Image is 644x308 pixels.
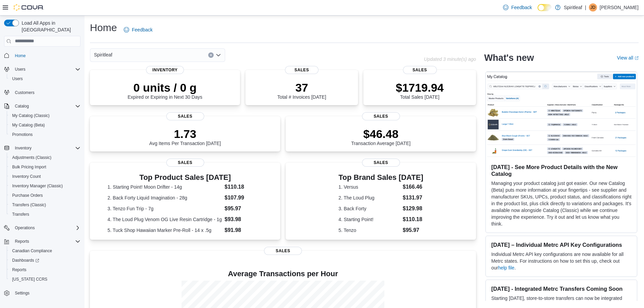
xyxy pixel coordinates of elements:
[9,131,35,139] a: Promotions
[617,55,639,61] a: View allExternal link
[95,270,471,278] h4: Average Transactions per Hour
[264,247,302,255] span: Sales
[9,121,80,129] span: My Catalog (Beta)
[403,66,437,74] span: Sales
[90,21,117,34] h1: Home
[491,241,631,248] h3: [DATE] – Individual Metrc API Key Configurations
[338,205,400,212] dt: 3. Back Forty
[12,102,31,110] button: Catalog
[635,56,639,60] svg: External link
[12,144,80,152] span: Inventory
[351,127,411,146] div: Transaction Average [DATE]
[491,180,631,227] p: Managing your product catalog just got easier. Our new Catalog (Beta) puts more information at yo...
[7,246,83,256] button: Canadian Compliance
[108,216,222,223] dt: 4. The Loud Plug Venom OG Live Resin Cartridge - 1g
[538,4,552,11] input: Dark Mode
[396,81,444,94] p: $1719.94
[12,277,47,282] span: [US_STATE] CCRS
[7,172,83,181] button: Inventory Count
[108,194,222,201] dt: 2. Back Forty Liquid Imagination - 28g
[484,52,534,63] h2: What's new
[9,172,44,181] a: Inventory Count
[491,251,631,271] p: Individual Metrc API key configurations are now available for all Metrc states. For instructions ...
[9,256,80,264] span: Dashboards
[149,127,221,141] p: 1.73
[9,266,80,274] span: Reports
[108,184,222,190] dt: 1. Starting Point! Moon Drifter - 14g
[7,275,83,284] button: [US_STATE] CCRS
[12,122,45,128] span: My Catalog (Beta)
[12,88,80,97] span: Customers
[12,289,32,297] a: Settings
[7,120,83,130] button: My Catalog (Beta)
[9,210,80,218] span: Transfers
[1,101,83,111] button: Catalog
[12,237,32,245] button: Reports
[498,265,514,270] a: help file
[224,183,263,191] dd: $110.18
[9,247,80,255] span: Canadian Compliance
[15,239,29,244] span: Reports
[12,289,80,297] span: Settings
[224,194,263,202] dd: $107.99
[7,181,83,191] button: Inventory Manager (Classic)
[15,290,29,296] span: Settings
[12,144,34,152] button: Inventory
[19,20,80,33] span: Load All Apps in [GEOGRAPHIC_DATA]
[396,81,444,100] div: Total Sales [DATE]
[132,26,152,33] span: Feedback
[9,172,80,181] span: Inventory Count
[600,3,639,11] p: [PERSON_NAME]
[9,112,52,120] a: My Catalog (Classic)
[12,102,80,110] span: Catalog
[12,202,46,208] span: Transfers (Classic)
[338,194,400,201] dt: 2. The Loud Plug
[424,56,476,62] p: Updated 3 minute(s) ago
[403,215,423,223] dd: $110.18
[511,4,532,11] span: Feedback
[9,75,25,83] a: Users
[591,3,596,11] span: JD
[15,103,29,109] span: Catalog
[12,212,29,217] span: Transfers
[7,111,83,120] button: My Catalog (Classic)
[15,53,26,58] span: Home
[491,164,631,177] h3: [DATE] - See More Product Details with the New Catalog
[500,1,534,14] a: Feedback
[128,81,202,94] p: 0 units / 0 g
[9,201,80,209] span: Transfers (Classic)
[403,194,423,202] dd: $131.97
[9,153,54,162] a: Adjustments (Classic)
[9,191,46,199] a: Purchase Orders
[9,163,49,171] a: Bulk Pricing Import
[7,74,83,84] button: Users
[166,112,204,120] span: Sales
[121,23,155,37] a: Feedback
[12,65,80,73] span: Users
[1,51,83,61] button: Home
[15,90,34,95] span: Customers
[9,153,80,162] span: Adjustments (Classic)
[362,112,400,120] span: Sales
[12,248,52,254] span: Canadian Compliance
[9,247,55,255] a: Canadian Compliance
[9,275,80,283] span: Washington CCRS
[128,81,202,100] div: Expired or Expiring in Next 30 Days
[9,75,80,83] span: Users
[15,145,31,151] span: Inventory
[9,256,42,264] a: Dashboards
[224,205,263,213] dd: $95.97
[338,184,400,190] dt: 1. Versus
[9,182,80,190] span: Inventory Manager (Classic)
[12,183,63,189] span: Inventory Manager (Classic)
[12,267,26,273] span: Reports
[338,227,400,234] dt: 5. Tenzo
[108,227,222,234] dt: 5. Tuck Shop Hawaiian Marker Pre-Roll - 14 x .5g
[338,216,400,223] dt: 4. Starting Point!
[146,66,184,74] span: Inventory
[285,66,319,74] span: Sales
[564,3,582,11] p: Spiritleaf
[12,193,43,198] span: Purchase Orders
[7,200,83,210] button: Transfers (Classic)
